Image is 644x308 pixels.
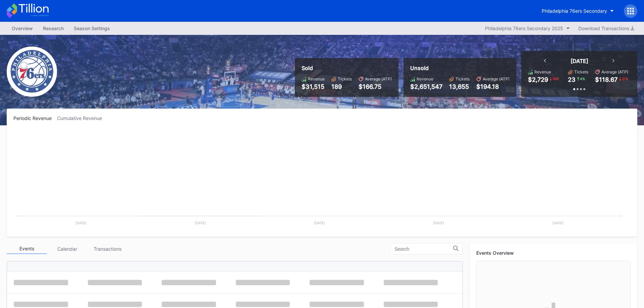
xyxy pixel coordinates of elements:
[331,83,352,90] div: 189
[417,76,433,81] div: Revenue
[552,221,563,225] text: [DATE]
[69,23,115,33] a: Season Settings
[308,76,325,81] div: Revenue
[13,115,57,121] div: Periodic Revenue
[75,221,87,225] text: [DATE]
[571,58,588,64] div: [DATE]
[621,76,629,81] div: 21 %
[482,24,573,33] button: Philadelphia 76ers Secondary 2025
[574,69,588,74] div: Tickets
[7,23,38,33] a: Overview
[359,83,392,90] div: $166.75
[314,221,325,225] text: [DATE]
[455,76,470,81] div: Tickets
[7,47,57,97] img: Philadelphia_76ers.png
[601,69,628,74] div: Average (ATP)
[528,76,548,83] div: $2,729
[433,221,444,225] text: [DATE]
[7,244,47,254] div: Events
[579,76,586,81] div: 4 %
[302,65,392,71] div: Sold
[542,8,607,14] div: Philadelphia 76ers Secondary
[485,25,563,31] div: Philadelphia 76ers Secondary 2025
[195,221,206,225] text: [DATE]
[476,250,631,256] div: Events Overview
[568,76,576,83] div: 23
[410,65,509,71] div: Unsold
[394,246,453,252] input: Search
[13,129,626,230] svg: Chart title
[87,244,127,254] div: Transactions
[534,69,551,74] div: Revenue
[575,24,637,33] button: Download Transactions
[537,5,619,17] button: Philadelphia 76ers Secondary
[578,25,634,31] div: Download Transactions
[338,76,352,81] div: Tickets
[57,115,107,121] div: Cumulative Revenue
[410,83,442,90] div: $2,651,547
[365,76,392,81] div: Average (ATP)
[483,76,509,81] div: Average (ATP)
[47,244,87,254] div: Calendar
[552,76,559,81] div: 18 %
[476,83,509,90] div: $194.18
[595,76,618,83] div: $118.67
[38,23,69,33] a: Research
[302,83,325,90] div: $31,515
[449,83,470,90] div: 13,655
